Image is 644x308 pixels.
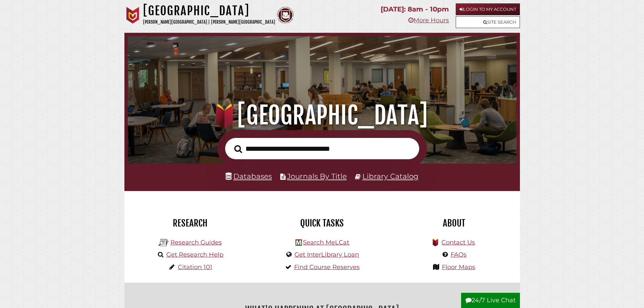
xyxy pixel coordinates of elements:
[170,239,222,246] a: Research Guides
[234,145,242,153] i: Search
[166,251,223,258] a: Get Research Help
[451,251,467,258] a: FAQs
[393,217,515,229] h2: About
[294,251,359,258] a: Get InterLibrary Loan
[143,3,275,18] h1: [GEOGRAPHIC_DATA]
[442,239,475,246] a: Contact Us
[129,217,251,229] h2: Research
[408,17,449,24] a: More Hours
[303,239,349,246] a: Search MeLCat
[294,263,360,271] a: Find Course Reserves
[143,18,275,26] p: [PERSON_NAME][GEOGRAPHIC_DATA] | [PERSON_NAME][GEOGRAPHIC_DATA]
[231,143,245,155] button: Search
[225,172,272,181] a: Databases
[124,7,141,24] img: Calvin University
[178,263,212,271] a: Citation 101
[287,172,347,181] a: Journals By Title
[381,3,449,15] p: [DATE]: 8am - 10pm
[159,238,169,248] img: Hekman Library Logo
[261,217,383,229] h2: Quick Tasks
[362,172,419,181] a: Library Catalog
[277,7,294,24] img: Calvin Theological Seminary
[456,16,520,28] a: Site Search
[456,3,520,15] a: Login to My Account
[137,100,507,130] h1: [GEOGRAPHIC_DATA]
[295,239,302,246] img: Hekman Library Logo
[442,263,475,271] a: Floor Maps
